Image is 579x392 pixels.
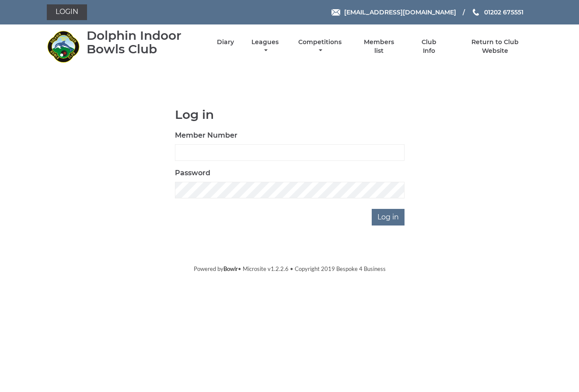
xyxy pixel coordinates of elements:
[47,30,80,63] img: Dolphin Indoor Bowls Club
[458,38,532,55] a: Return to Club Website
[473,9,479,16] img: Phone us
[249,38,281,55] a: Leagues
[415,38,443,55] a: Club Info
[47,4,87,20] a: Login
[331,7,456,17] a: Email [EMAIL_ADDRESS][DOMAIN_NAME]
[344,8,456,16] span: [EMAIL_ADDRESS][DOMAIN_NAME]
[175,108,405,121] h1: Log in
[217,38,234,46] a: Diary
[223,265,238,272] a: Bowlr
[87,29,202,56] div: Dolphin Indoor Bowls Club
[471,7,523,17] a: Phone us 01202 675551
[372,209,405,225] input: Log in
[175,168,210,178] label: Password
[484,8,523,16] span: 01202 675551
[331,9,340,16] img: Email
[175,130,237,141] label: Member Number
[296,38,344,55] a: Competitions
[359,38,399,55] a: Members list
[194,265,386,272] span: Powered by • Microsite v1.2.2.6 • Copyright 2019 Bespoke 4 Business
